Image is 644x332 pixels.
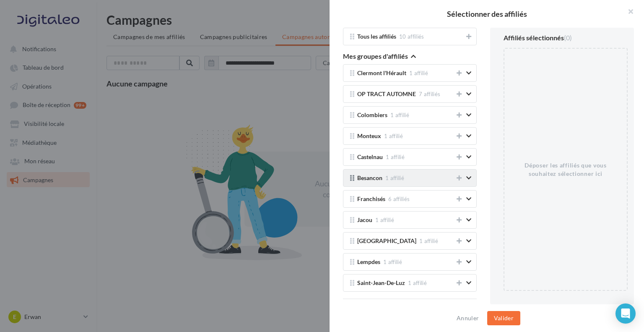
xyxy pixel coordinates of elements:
div: Open Intercom Messenger [615,303,636,324]
span: OP TRACT AUTOMNE [357,91,416,97]
span: Jacou [357,217,372,223]
span: 1 affilié [386,154,405,160]
div: Affiliés sélectionnés [504,34,572,41]
span: 6 affiliés [388,196,410,202]
button: Mes groupes d'affiliés [343,52,416,62]
button: Annuler [453,313,482,323]
span: 10 affiliés [399,33,424,40]
span: 1 affilié [385,175,404,181]
span: Clermont l'Hérault [357,70,406,76]
span: Lempdes [357,259,380,265]
span: Castelnau [357,154,383,160]
span: 1 affilié [408,280,427,286]
span: 1 affilié [419,238,438,244]
span: 1 affilié [390,112,409,118]
span: 1 affilié [384,133,403,139]
span: Franchisés [357,196,385,202]
span: Saint-Jean-De-Luz [357,280,405,286]
span: Colombiers [357,112,387,118]
span: [GEOGRAPHIC_DATA] [357,238,416,244]
span: 1 affilié [383,259,402,265]
span: (0) [564,34,572,42]
span: 7 affiliés [419,91,440,97]
span: Monteux [357,133,381,139]
span: Mes groupes d'affiliés [343,53,408,60]
h2: Sélectionner des affiliés [343,10,631,18]
span: 1 affilié [409,70,428,76]
span: Besancon [357,175,382,181]
span: 1 affilié [375,217,394,223]
span: Tous les affiliés [357,34,396,40]
button: Valider [487,311,520,325]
